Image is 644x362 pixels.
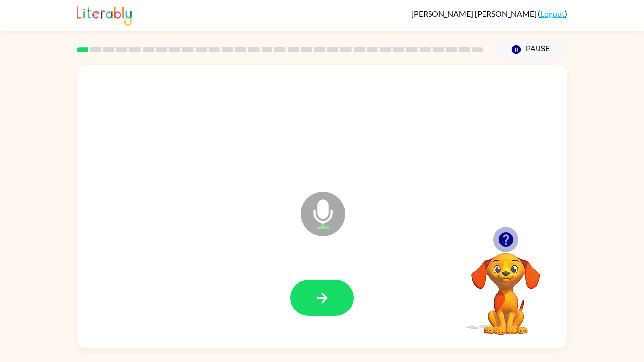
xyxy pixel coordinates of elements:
a: Logout [540,9,565,18]
span: [PERSON_NAME] [PERSON_NAME] [411,9,538,18]
video: Your browser must support playing .mp4 files to use Literably. Please try using another browser. [456,237,555,336]
div: ( ) [411,9,567,18]
img: Literably [77,4,132,26]
button: Pause [495,38,567,61]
